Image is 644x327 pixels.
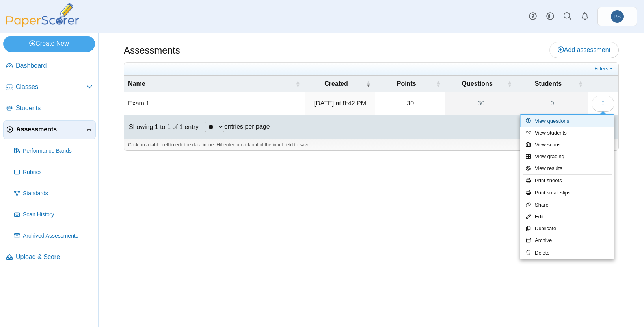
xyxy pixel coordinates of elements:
[128,80,145,87] span: Name
[314,100,366,107] time: Sep 8, 2025 at 8:42 PM
[576,8,594,25] a: Alerts
[520,127,614,139] a: View students
[23,147,93,155] span: Performance Bands
[324,80,348,87] span: Created
[375,92,445,115] td: 30
[11,205,96,224] a: Scan History
[3,3,82,27] img: PaperScorer
[611,10,624,23] span: Patrick Stephens
[366,76,370,92] span: Created : Activate to remove sorting
[11,227,96,246] a: Archived Assessments
[578,76,583,92] span: Students : Activate to sort
[124,115,199,139] div: Showing 1 to 1 of 1 entry
[535,80,562,87] span: Students
[23,232,93,240] span: Archived Assessments
[3,99,96,118] a: Students
[3,248,96,267] a: Upload & Score
[597,7,637,26] a: Patrick Stephens
[549,42,619,58] a: Add assessment
[592,65,616,73] a: Filters
[520,247,614,259] a: Delete
[520,115,614,127] a: View questions
[520,199,614,211] a: Share
[16,61,93,70] span: Dashboard
[558,46,610,53] span: Add assessment
[3,57,96,76] a: Dashboard
[11,142,96,161] a: Performance Bands
[23,211,93,219] span: Scan History
[124,44,180,57] h1: Assessments
[517,92,588,115] a: 0
[23,190,93,198] span: Standards
[16,253,93,261] span: Upload & Score
[520,187,614,199] a: Print small slips
[614,14,621,19] span: Patrick Stephens
[520,163,614,174] a: View results
[520,223,614,235] a: Duplicate
[295,76,300,92] span: Name : Activate to sort
[16,83,86,91] span: Classes
[520,235,614,246] a: Archive
[3,120,96,139] a: Assessments
[462,80,493,87] span: Questions
[124,92,305,115] td: Exam 1
[520,175,614,187] a: Print sheets
[11,163,96,182] a: Rubrics
[445,92,517,115] a: 30
[3,22,82,28] a: PaperScorer
[224,123,270,130] label: entries per page
[520,139,614,151] a: View scans
[16,125,86,134] span: Assessments
[11,184,96,203] a: Standards
[3,78,96,97] a: Classes
[3,36,95,52] a: Create New
[16,104,93,113] span: Students
[23,168,93,176] span: Rubrics
[507,76,512,92] span: Questions : Activate to sort
[124,139,618,151] div: Click on a table cell to edit the data inline. Hit enter or click out of the input field to save.
[436,76,441,92] span: Points : Activate to sort
[520,151,614,163] a: View grading
[397,80,416,87] span: Points
[520,211,614,223] a: Edit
